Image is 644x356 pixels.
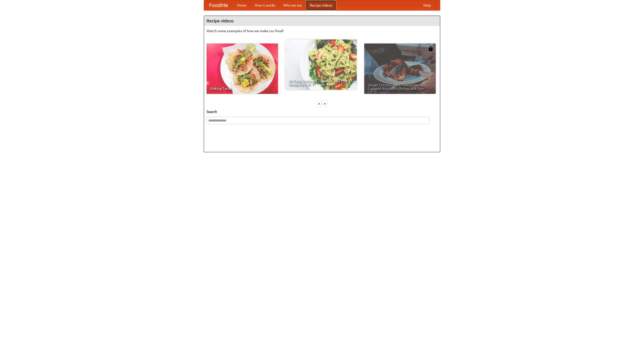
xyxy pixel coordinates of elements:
p: Watch some examples of how we make our food! [207,28,437,33]
img: 483408.png [428,46,433,51]
div: « [317,100,321,107]
a: Help [419,0,435,10]
div: » [323,100,327,107]
h4: Recipe videos [204,16,440,26]
a: An Easy, Summery Tomato Pasta That's Ready for Fall [285,39,357,90]
a: Recipe videos [306,0,336,10]
a: Making Tacos [207,44,278,94]
a: FoodMe [204,0,233,10]
span: Making Tacos [210,87,274,90]
h5: Search [207,109,437,114]
a: Home [233,0,251,10]
a: Who we are [279,0,306,10]
a: How it works [251,0,279,10]
span: An Easy, Summery Tomato Pasta That's Ready for Fall [289,79,353,86]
